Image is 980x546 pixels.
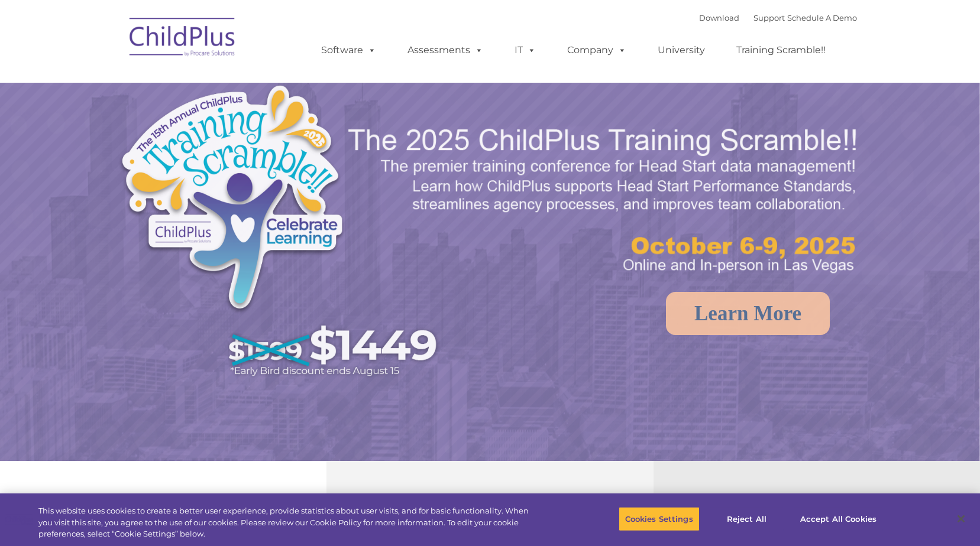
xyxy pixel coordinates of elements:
button: Accept All Cookies [794,506,883,531]
button: Reject All [710,506,784,531]
font: | [699,13,857,22]
a: Assessments [396,38,495,62]
a: University [646,38,717,62]
a: Training Scramble!! [725,38,837,62]
a: Company [555,38,638,62]
img: ChildPlus by Procare Solutions [124,9,242,69]
button: Cookies Settings [619,506,700,531]
a: Support [753,13,785,22]
a: Download [699,13,739,22]
a: IT [503,38,548,62]
div: This website uses cookies to create a better user experience, provide statistics about user visit... [38,505,539,540]
a: Software [309,38,388,62]
a: Schedule A Demo [787,13,857,22]
a: Learn More [666,292,830,335]
button: Close [948,506,974,532]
